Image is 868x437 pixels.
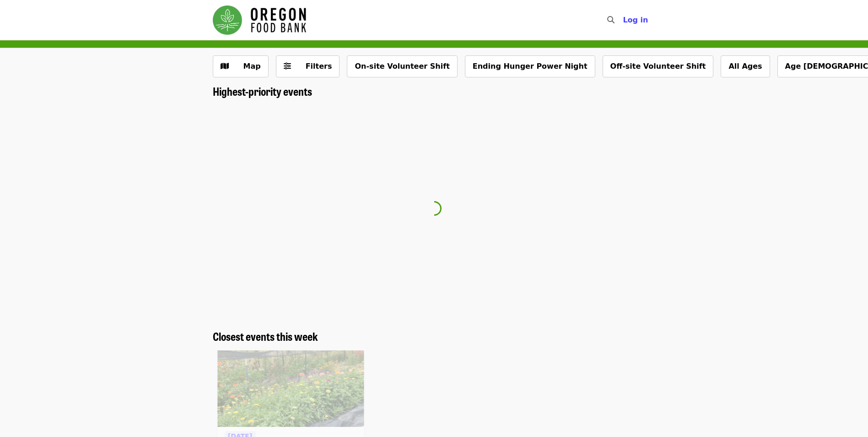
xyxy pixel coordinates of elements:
button: Filters (0 selected) [276,55,340,77]
i: map icon [221,62,229,71]
button: On-site Volunteer Shift [347,55,457,77]
button: Off-site Volunteer Shift [603,55,714,77]
img: Oregon Food Bank - Home [213,5,306,35]
i: sliders-h icon [284,62,291,71]
button: Ending Hunger Power Night [465,55,595,77]
span: Highest-priority events [213,83,312,99]
div: Closest events this week [205,330,663,343]
button: Log in [615,11,655,29]
button: Show map view [213,55,269,77]
input: Search [620,9,627,31]
span: Log in [623,16,648,24]
a: Highest-priority events [213,85,312,98]
span: Map [243,62,261,71]
i: search icon [607,16,615,24]
button: All Ages [721,55,770,77]
span: Filters [306,62,332,71]
div: Highest-priority events [205,85,663,98]
span: Closest events this week [213,328,318,344]
img: Unity Farm Volunteer Event organized by Oregon Food Bank [217,350,364,427]
a: Closest events this week [213,330,318,343]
